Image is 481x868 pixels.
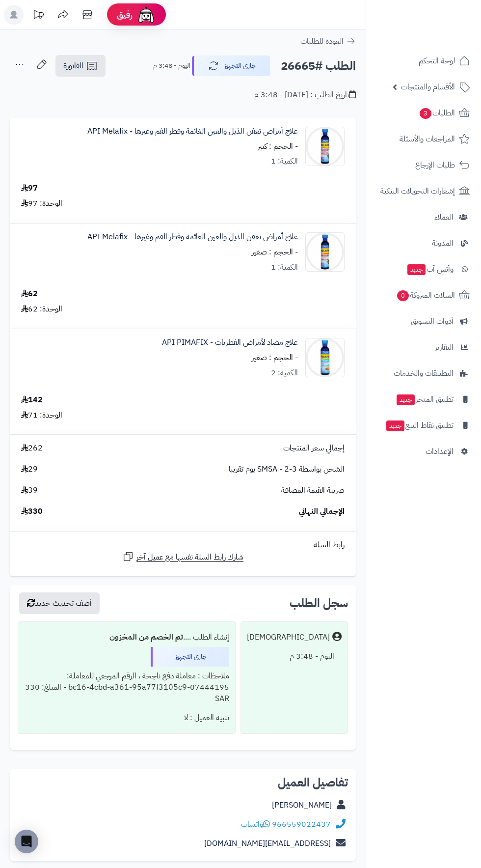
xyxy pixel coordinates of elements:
a: الفاتورة [55,55,106,77]
a: علاج أمراض تعفن الذيل والعين الغائمة وفطر الفم وغيرها - API Melafix [87,126,298,137]
div: تاريخ الطلب : [DATE] - 3:48 م [254,89,356,101]
small: - الحجم : صغير [252,352,298,364]
small: - الحجم : صغير [252,246,298,258]
div: تنبيه العميل : لا [24,708,229,728]
span: السلات المتروكة [396,288,455,302]
a: إشعارات التحويلات البنكية [372,179,475,203]
b: تم الخصم من المخزون [109,631,183,643]
span: أدوات التسويق [411,314,454,328]
div: جاري التجهيز [151,647,229,667]
span: الشحن بواسطة SMSA - 2-3 يوم تقريبا [229,464,345,475]
span: تطبيق المتجر [396,392,454,406]
a: واتساب [241,818,270,830]
a: وآتس آبجديد [372,257,475,281]
a: تحديثات المنصة [26,5,51,27]
h2: تفاصيل العميل [18,777,348,788]
span: جديد [386,420,404,431]
div: الكمية: 1 [271,262,298,273]
span: 330 [21,506,43,517]
img: 1657383756-%D8%AF%D8%B9%D8%A7%D9%8A%D8%A9-%D8%A7%D9%84%D8%A5%D8%B6%D8%A7%D8%A1%D8%A9-%D8%A8%D8%A7... [306,127,344,166]
span: إجمالي سعر المنتجات [283,443,345,454]
a: المدونة [372,231,475,255]
div: اليوم - 3:48 م [247,647,342,666]
div: 142 [21,394,43,406]
div: الوحدة: 62 [21,304,62,315]
span: رفيق [117,9,133,21]
span: وآتس آب [406,262,454,276]
span: العودة للطلبات [300,35,344,47]
div: رابط السلة [14,539,352,551]
a: التقارير [372,336,475,359]
div: الكمية: 2 [271,367,298,379]
span: الإجمالي النهائي [299,506,345,517]
button: جاري التجهيز [192,56,270,76]
div: 62 [21,288,38,300]
span: 262 [21,443,43,454]
span: 39 [21,485,38,496]
div: الوحدة: 71 [21,410,62,421]
a: علاج أمراض تعفن الذيل والعين الغائمة وفطر الفم وغيرها - API Melafix [87,231,298,243]
a: شارك رابط السلة نفسها مع عميل آخر [122,551,243,563]
span: جديد [407,264,426,275]
span: العملاء [434,210,454,224]
a: [PERSON_NAME] [272,799,332,811]
a: أدوات التسويق [372,309,475,333]
a: الطلبات3 [372,101,475,125]
span: التطبيقات والخدمات [394,366,454,380]
span: المراجعات والأسئلة [400,132,455,146]
a: السلات المتروكة0 [372,283,475,307]
span: 3 [420,108,431,119]
span: لوحة التحكم [419,54,455,68]
span: طلبات الإرجاع [415,158,455,172]
h3: سجل الطلب [290,597,348,609]
img: 1657383886-%D8%AF%D8%B9%D8%A7%D9%8A%D8%A9-%D8%A7%D9%84%D8%A5%D8%B6%D8%A7%D8%A1%D8%A9-%D8%A8%D8%A7... [306,338,344,377]
h2: الطلب #26665 [281,56,356,76]
span: إشعارات التحويلات البنكية [380,184,455,198]
a: تطبيق نقاط البيعجديد [372,414,475,437]
a: 966559022437 [272,818,331,830]
a: تطبيق المتجرجديد [372,388,475,411]
a: الإعدادات [372,440,475,463]
span: شارك رابط السلة نفسها مع عميل آخر [136,552,243,563]
a: العودة للطلبات [300,35,356,47]
small: اليوم - 3:48 م [153,61,190,71]
span: ضريبة القيمة المضافة [281,485,345,496]
div: الكمية: 1 [271,156,298,167]
button: أضف تحديث جديد [19,592,100,614]
a: لوحة التحكم [372,49,475,73]
a: التطبيقات والخدمات [372,362,475,385]
span: الفاتورة [63,60,83,72]
span: المدونة [432,236,454,250]
img: ai-face.png [136,5,156,25]
a: طلبات الإرجاع [372,153,475,177]
div: الوحدة: 97 [21,198,62,209]
span: الأقسام والمنتجات [401,80,455,94]
span: الإعدادات [426,445,454,458]
span: 29 [21,464,38,475]
span: الطلبات [419,106,455,120]
a: [EMAIL_ADDRESS][DOMAIN_NAME] [204,838,331,849]
a: العملاء [372,205,475,229]
span: التقارير [435,340,454,354]
span: 0 [397,290,409,301]
div: 97 [21,183,38,194]
span: تطبيق نقاط البيع [385,419,454,432]
small: - الحجم : كبير [258,140,298,152]
a: المراجعات والأسئلة [372,127,475,151]
img: 1657383756-%D8%AF%D8%B9%D8%A7%D9%8A%D8%A9-%D8%A7%D9%84%D8%A5%D8%B6%D8%A7%D8%A1%D8%A9-%D8%A8%D8%A7... [306,232,344,272]
div: Open Intercom Messenger [15,830,38,853]
div: إنشاء الطلب .... [24,628,229,647]
a: علاج مضاد لأمراض الفطريات - API PIMAFIX [162,337,298,348]
div: ملاحظات : معاملة دفع ناجحة ، الرقم المرجعي للمعاملة: 07444195-bc16-4cbd-a361-95a77f3105c9 - المبل... [24,667,229,708]
img: logo-2.png [414,28,472,48]
div: [DEMOGRAPHIC_DATA] [247,632,330,643]
span: جديد [397,394,415,405]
